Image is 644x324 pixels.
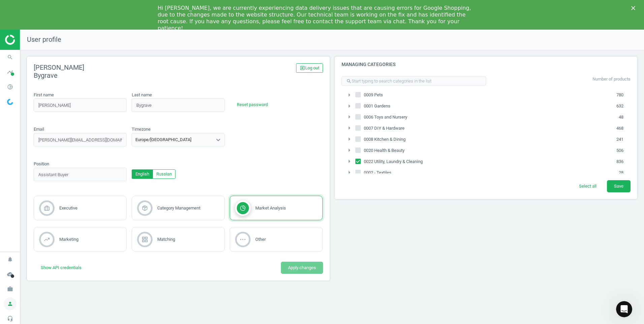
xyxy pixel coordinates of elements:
button: arrow_right [345,124,353,133]
div: Europe/[GEOGRAPHIC_DATA] [135,137,191,143]
span: Matching [157,237,175,242]
button: Russian [153,169,175,179]
i: arrow_right [345,102,353,110]
button: Show API credentials [34,262,89,274]
span: 241 [616,136,630,142]
i: arrow_right [345,157,353,165]
span: 0008 Kitchen & Dining [362,136,407,142]
span: 0020 Health & Beauty [362,148,406,154]
button: arrow_right [345,113,353,122]
div: Close [631,6,638,10]
button: Save [607,180,631,192]
span: Save [614,183,623,189]
input: first_name_placeholder [34,98,127,112]
a: exit_to_appLog out [296,63,323,73]
button: arrow_right [345,135,353,144]
i: exit_to_app [300,65,305,71]
i: arrow_right [345,124,353,132]
i: arrow_right [345,168,353,176]
span: Select all [579,183,597,189]
i: search [4,51,17,64]
span: 632 [616,103,630,109]
span: 48 [619,114,630,120]
label: Email [34,126,44,132]
span: Other [255,237,266,242]
button: Apply changes [281,262,323,274]
button: arrow_right [345,91,353,100]
i: person [4,297,17,310]
button: arrow_right [345,146,353,155]
img: wGWNvw8QSZomAAAAABJRU5ErkJggg== [7,99,13,105]
span: 28 [619,170,630,176]
input: last_name_placeholder [132,98,225,112]
img: ajHJNr6hYgQAAAAASUVORK5CYII= [5,35,53,45]
label: Timezone [132,126,151,132]
span: Category Management [157,205,200,210]
input: email_placeholder [34,133,127,147]
input: position [34,168,127,181]
label: Position [34,161,49,167]
label: Last name [132,92,152,98]
div: Hi [PERSON_NAME], we are currently experiencing data delivery issues that are causing errors for ... [158,5,476,32]
span: Log out [300,65,319,71]
i: timeline [4,66,17,78]
button: Select all [572,180,604,192]
h4: Managing categories [335,57,638,72]
span: 836 [616,159,630,165]
button: arrow_right [345,157,353,166]
label: First name [34,92,54,98]
iframe: Intercom live chat [616,301,632,317]
span: 0022 Utility, Laundry & Cleaning [362,159,424,165]
span: 780 [616,92,630,98]
span: 0002 - Textiles [362,170,393,176]
span: Marketing [59,237,78,242]
i: pie_chart_outlined [4,80,17,93]
span: 0006 Toys and Nursery [362,114,409,120]
button: Reset password [230,99,275,111]
i: arrow_right [345,135,353,143]
span: 0009 Pets [362,92,384,98]
span: 506 [616,148,630,154]
i: work [4,283,17,295]
i: cloud_done [4,268,17,281]
span: Executive [59,205,77,210]
p: Number of products [486,76,631,82]
span: 0001 Gardens [362,103,392,109]
button: arrow_right [345,102,353,111]
span: User profile [20,35,61,44]
span: Market Analysis [255,205,286,210]
i: notifications [4,253,17,266]
h2: [PERSON_NAME] Bygrave [34,63,176,79]
button: arrow_right [345,168,353,177]
button: English [132,169,153,179]
i: arrow_right [345,146,353,154]
span: 468 [616,125,630,131]
span: 0007 DIY & Hardware [362,125,406,131]
input: Start typing to search categories in the list [342,76,486,86]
